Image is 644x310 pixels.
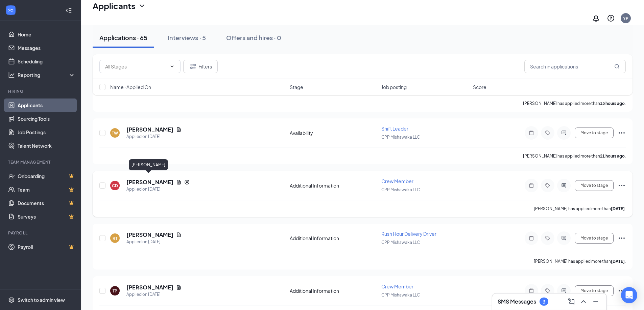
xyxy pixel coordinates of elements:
svg: Collapse [65,7,72,14]
svg: Analysis [8,72,15,78]
svg: ActiveChat [560,235,568,241]
a: Applicants [18,98,75,112]
span: Job posting [381,84,407,90]
svg: Ellipses [618,129,626,137]
a: Talent Network [18,139,75,152]
span: CPP Mishawaka LLC [381,240,420,245]
svg: Filter [189,62,197,71]
div: YP [623,16,628,21]
svg: ComposeMessage [567,298,575,306]
svg: Tag [544,288,552,293]
svg: Notifications [592,14,600,22]
a: Sourcing Tools [18,112,75,125]
div: Hiring [8,88,74,94]
div: Additional Information [290,287,377,294]
svg: Document [176,285,182,290]
h3: SMS Messages [498,298,536,305]
p: [PERSON_NAME] has applied more than . [523,153,626,159]
button: Minimize [590,296,601,307]
button: Move to stage [575,180,614,191]
svg: Ellipses [618,287,626,295]
div: TP [113,288,117,294]
a: SurveysCrown [18,210,75,223]
button: Move to stage [575,128,614,138]
p: [PERSON_NAME] has applied more than . [534,258,626,264]
a: Messages [18,41,75,55]
svg: Tag [544,130,552,136]
a: TeamCrown [18,183,75,196]
span: CPP Mishawaka LLC [381,135,420,140]
h5: [PERSON_NAME] [126,126,173,133]
span: Score [473,84,486,90]
svg: Note [527,288,535,293]
b: [DATE] [611,206,625,211]
a: Job Postings [18,125,75,139]
span: Rush Hour Delivery Driver [381,231,436,237]
p: [PERSON_NAME] has applied more than . [534,206,626,212]
svg: Tag [544,183,552,188]
b: 15 hours ago [600,101,625,106]
p: [PERSON_NAME] has applied more than . [523,101,626,106]
div: Applied on [DATE] [126,186,190,193]
div: RT [113,235,117,241]
svg: Document [176,127,182,132]
h5: [PERSON_NAME] [126,284,173,291]
svg: Reapply [184,179,190,185]
div: TW [112,130,118,136]
div: Applications · 65 [99,33,147,42]
div: Applied on [DATE] [126,238,182,245]
span: Crew Member [381,178,413,184]
b: 21 hours ago [600,153,625,159]
svg: Note [527,130,535,136]
span: CPP Mishawaka LLC [381,292,420,298]
svg: WorkstreamLogo [7,7,14,13]
span: Name · Applied On [110,84,151,90]
svg: Document [176,179,182,185]
svg: ActiveChat [560,183,568,188]
svg: ActiveChat [560,130,568,136]
svg: Note [527,235,535,241]
svg: ChevronUp [579,298,588,306]
div: Payroll [8,230,74,236]
div: Offers and hires · 0 [226,33,281,42]
div: Interviews · 5 [168,33,206,42]
span: Stage [290,84,303,90]
svg: Document [176,232,182,237]
div: Open Intercom Messenger [621,287,637,303]
input: All Stages [105,63,167,70]
div: Applied on [DATE] [126,291,182,298]
div: Additional Information [290,235,377,242]
div: [PERSON_NAME] [129,159,168,170]
button: ComposeMessage [566,296,577,307]
div: Availability [290,130,377,136]
div: Additional Information [290,182,377,189]
svg: Ellipses [618,234,626,242]
svg: Settings [8,297,15,303]
div: CD [112,183,118,189]
span: CPP Mishawaka LLC [381,187,420,192]
h5: [PERSON_NAME] [126,178,173,186]
svg: MagnifyingGlass [614,64,620,69]
a: PayrollCrown [18,240,75,254]
a: DocumentsCrown [18,196,75,210]
svg: ActiveChat [560,288,568,293]
h5: [PERSON_NAME] [126,231,173,238]
button: ChevronUp [578,296,589,307]
svg: Tag [544,235,552,241]
a: Home [18,28,75,41]
svg: ChevronDown [138,2,146,10]
div: Team Management [8,159,74,165]
button: Move to stage [575,285,614,296]
div: Applied on [DATE] [126,133,182,140]
span: Shift Leader [381,125,408,132]
input: Search in applications [524,60,626,73]
span: Crew Member [381,283,413,289]
div: 3 [543,299,545,305]
button: Filter Filters [183,60,218,73]
b: [DATE] [611,259,625,264]
div: Switch to admin view [18,297,65,303]
svg: Ellipses [618,181,626,190]
a: Scheduling [18,55,75,68]
svg: QuestionInfo [607,14,615,22]
svg: ChevronDown [169,64,175,69]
